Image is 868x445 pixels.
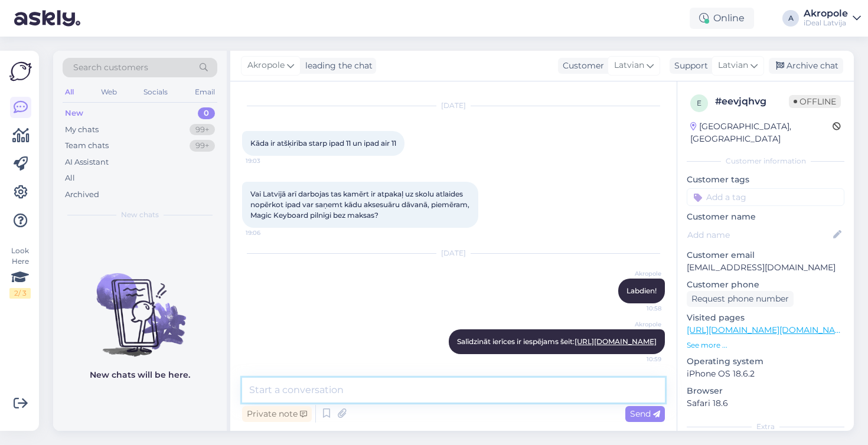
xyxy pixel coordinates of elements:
[575,337,657,346] a: [URL][DOMAIN_NAME]
[250,189,471,220] span: Vai Latvijā arī darbojas tas kamērt ir atpakaļ uz skolu atlaides nopērkot ipad var saņemt kādu ak...
[687,249,844,261] p: Customer email
[65,140,109,152] div: Team chats
[690,8,754,29] div: Online
[242,406,312,422] div: Private note
[626,286,657,295] span: Labdien!
[90,369,190,381] p: New chats will be here.
[9,60,32,83] img: Askly Logo
[63,84,76,100] div: All
[242,248,665,259] div: [DATE]
[121,210,159,220] span: New chats
[687,421,844,432] div: Extra
[301,60,373,72] div: leading the chat
[250,139,396,148] span: Kāda ir atšķirība starp ipad 11 un ipad air 11
[789,95,841,108] span: Offline
[65,107,83,119] div: New
[687,312,844,324] p: Visited pages
[73,61,148,74] span: Search customers
[246,228,290,237] span: 19:06
[9,288,31,299] div: 2 / 3
[65,172,75,184] div: All
[804,9,861,28] a: AkropoleiDeal Latvija
[687,385,844,397] p: Browser
[804,9,848,18] div: Akropole
[687,156,844,166] div: Customer information
[457,337,657,346] span: Salīdzināt ierīces ir iespējams šeit:
[782,10,799,27] div: A
[804,18,848,28] div: iDeal Latvija
[715,94,789,109] div: # eevjqhvg
[198,107,215,119] div: 0
[690,120,833,145] div: [GEOGRAPHIC_DATA], [GEOGRAPHIC_DATA]
[687,261,844,274] p: [EMAIL_ADDRESS][DOMAIN_NAME]
[247,59,285,72] span: Akropole
[614,59,644,72] span: Latvian
[687,188,844,206] input: Add a tag
[617,304,661,313] span: 10:58
[141,84,170,100] div: Socials
[190,140,215,152] div: 99+
[53,252,227,358] img: No chats
[65,189,99,201] div: Archived
[617,355,661,364] span: 10:59
[687,355,844,368] p: Operating system
[190,124,215,136] div: 99+
[630,408,660,419] span: Send
[558,60,604,72] div: Customer
[697,99,701,107] span: e
[769,58,843,74] div: Archive chat
[687,291,794,307] div: Request phone number
[65,156,109,168] div: AI Assistant
[9,246,31,299] div: Look Here
[246,156,290,165] span: 19:03
[617,269,661,278] span: Akropole
[617,320,661,329] span: Akropole
[670,60,708,72] div: Support
[687,228,831,241] input: Add name
[687,279,844,291] p: Customer phone
[242,100,665,111] div: [DATE]
[687,397,844,410] p: Safari 18.6
[99,84,119,100] div: Web
[687,211,844,223] p: Customer name
[687,340,844,351] p: See more ...
[65,124,99,136] div: My chats
[687,174,844,186] p: Customer tags
[687,368,844,380] p: iPhone OS 18.6.2
[192,84,217,100] div: Email
[718,59,748,72] span: Latvian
